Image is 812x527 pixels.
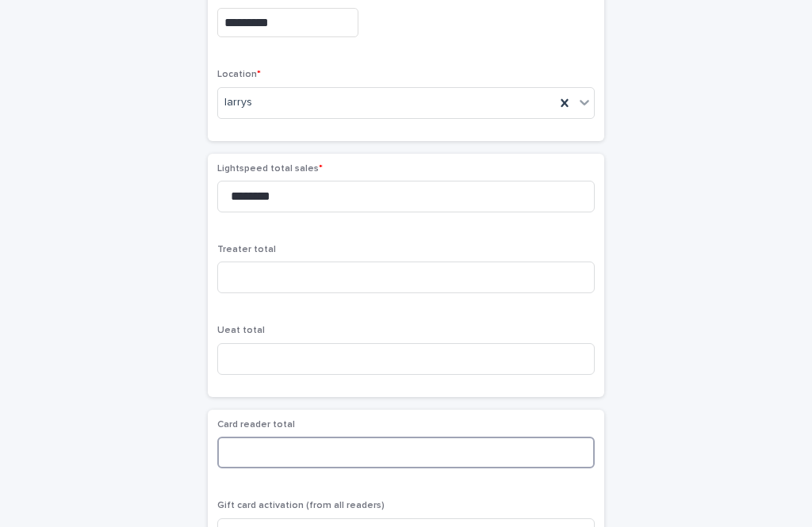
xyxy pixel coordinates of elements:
span: larrys [224,94,252,111]
span: Lightspeed total sales [217,164,323,174]
span: Treater total [217,245,276,254]
span: Card reader total [217,420,295,430]
span: Location [217,70,261,79]
span: Ueat total [217,326,265,335]
span: Gift card activation (from all readers) [217,501,385,510]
